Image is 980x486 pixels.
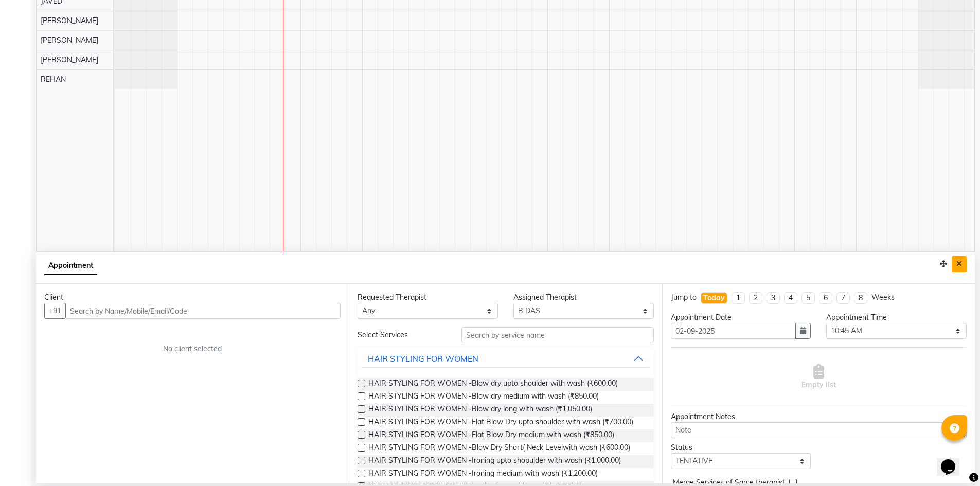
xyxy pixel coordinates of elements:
span: HAIR STYLING FOR WOMEN -Blow dry long with wash (₹1,050.00) [368,404,592,417]
div: Client [44,292,341,303]
button: +91 [44,303,66,319]
div: Assigned Therapist [513,292,654,303]
input: Search by service name [461,327,654,343]
span: [PERSON_NAME] [41,35,98,45]
div: No client selected [69,344,316,354]
div: Appointment Time [826,312,967,323]
li: 4 [784,292,797,304]
span: HAIR STYLING FOR WOMEN -Blow dry upto shoulder with wash (₹600.00) [368,378,618,391]
li: 6 [819,292,832,304]
div: Weeks [871,292,895,303]
span: HAIR STYLING FOR WOMEN -Blow dry medium with wash (₹850.00) [368,391,599,404]
li: 7 [836,292,850,304]
div: Today [703,293,725,303]
span: Appointment [44,257,97,275]
span: [PERSON_NAME] [41,16,98,25]
div: Status [671,442,811,453]
div: Requested Therapist [358,292,498,303]
span: HAIR STYLING FOR WOMEN -Blow Dry Short( Neck Levelwith wash (₹600.00) [368,442,630,455]
span: HAIR STYLING FOR WOMEN -Ironing medium with wash (₹1,200.00) [368,468,598,481]
li: 3 [767,292,780,304]
span: HAIR STYLING FOR WOMEN -Ironing upto shopulder with wash (₹1,000.00) [368,455,621,468]
div: HAIR STYLING FOR WOMEN [368,352,478,365]
div: Appointment Notes [671,411,967,422]
div: Jump to [671,292,697,303]
input: Search by Name/Mobile/Email/Code [65,303,341,319]
span: HAIR STYLING FOR WOMEN -Flat Blow Dry medium with wash (₹850.00) [368,429,614,442]
input: yyyy-mm-dd [671,323,796,339]
button: HAIR STYLING FOR WOMEN [362,349,649,368]
span: REHAN [41,75,66,84]
div: Appointment Date [671,312,811,323]
span: [PERSON_NAME] [41,55,98,64]
iframe: chat widget [937,445,970,476]
button: Close [952,256,967,272]
span: Empty list [801,364,836,390]
li: 5 [801,292,815,304]
div: Select Services [350,330,454,340]
li: 2 [749,292,762,304]
li: 1 [732,292,745,304]
span: HAIR STYLING FOR WOMEN -Flat Blow Dry upto shoulder with wash (₹700.00) [368,417,633,429]
li: 8 [854,292,867,304]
